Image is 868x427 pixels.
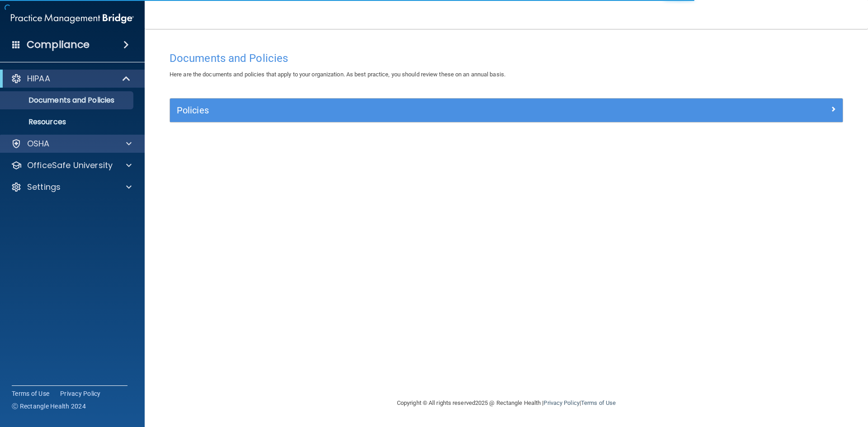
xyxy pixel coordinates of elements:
[27,38,90,51] h4: Compliance
[6,117,129,127] p: Resources
[27,182,61,192] p: Settings
[6,96,129,105] p: Documents and Policies
[170,52,843,64] h4: Documents and Policies
[341,389,671,418] div: Copyright © All rights reserved 2025 @ Rectangle Health | |
[11,9,134,28] img: PMB logo
[170,71,505,78] span: Here are the documents and policies that apply to your organization. As best practice, you should...
[11,182,132,192] a: Settings
[12,389,49,398] a: Terms of Use
[60,389,101,398] a: Privacy Policy
[11,160,132,171] a: OfficeSafe University
[177,103,836,117] a: Policies
[11,138,132,149] a: OSHA
[27,73,50,84] p: HIPAA
[12,402,86,411] span: Ⓒ Rectangle Health 2024
[27,138,50,149] p: OSHA
[27,160,113,171] p: OfficeSafe University
[581,399,616,406] a: Terms of Use
[11,73,131,84] a: HIPAA
[543,399,579,406] a: Privacy Policy
[177,105,668,115] h5: Policies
